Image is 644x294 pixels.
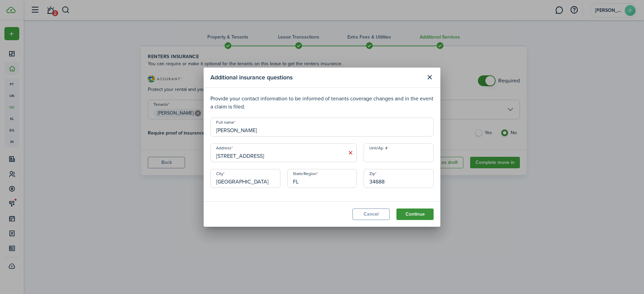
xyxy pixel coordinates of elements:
[210,95,434,111] p: Provide your contact information to be informed of tenants coverage changes and in the event a cl...
[210,143,357,162] input: Start typing the address and then select from the dropdown
[424,72,435,83] button: Close modal
[210,71,422,84] modal-title: Additional insurance questions
[352,209,390,220] button: Cancel
[396,209,434,220] button: Continue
